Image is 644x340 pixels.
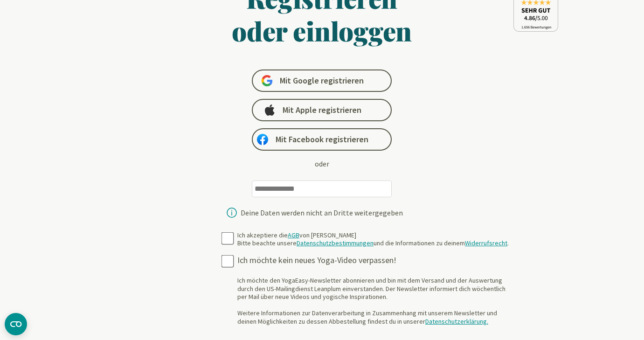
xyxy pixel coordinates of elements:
[237,277,514,326] div: Ich möchte den YogaEasy-Newsletter abonnieren und bin mit dem Versand und der Auswertung durch de...
[252,99,392,121] a: Mit Apple registrieren
[252,69,392,92] a: Mit Google registrieren
[5,313,27,335] button: CMP-Widget öffnen
[283,104,361,116] span: Mit Apple registrieren
[241,209,403,216] div: Deine Daten werden nicht an Dritte weitergegeben
[315,158,329,169] div: oder
[280,75,364,86] span: Mit Google registrieren
[465,239,507,247] a: Widerrufsrecht
[237,255,514,266] div: Ich möchte kein neues Yoga-Video verpassen!
[288,231,299,239] a: AGB
[237,231,509,248] div: Ich akzeptiere die von [PERSON_NAME] Bitte beachte unsere und die Informationen zu deinem .
[252,128,392,151] a: Mit Facebook registrieren
[276,134,368,145] span: Mit Facebook registrieren
[297,239,374,247] a: Datenschutzbestimmungen
[425,317,488,326] a: Datenschutzerklärung.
